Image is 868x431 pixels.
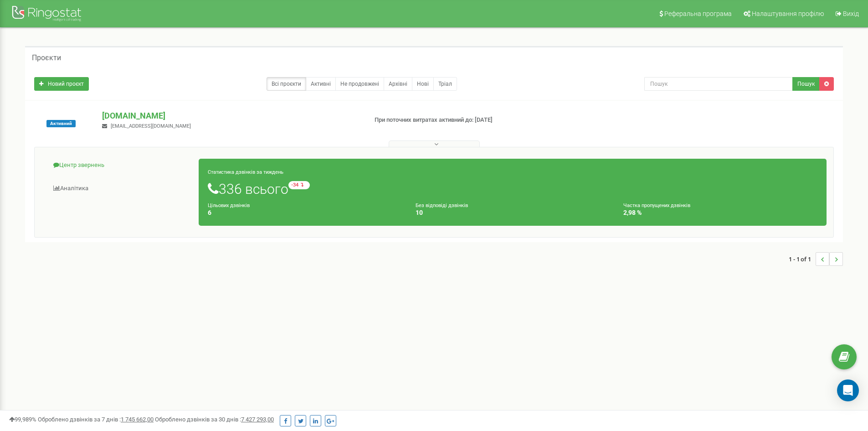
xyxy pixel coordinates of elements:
[623,203,690,208] small: Частка пропущених дзвінків
[208,209,402,216] h4: 6
[9,416,36,423] span: 99,989%
[412,77,434,91] a: Нові
[267,77,306,91] a: Всі проєкти
[644,77,793,91] input: Пошук
[111,123,191,129] span: [EMAIL_ADDRESS][DOMAIN_NAME]
[208,181,817,197] h1: 336 всього
[41,177,199,200] a: Аналiтика
[32,54,61,62] h5: Проєкти
[843,10,859,17] span: Вихід
[241,416,274,423] u: 7 427 293,00
[38,416,154,423] span: Оброблено дзвінків за 7 днів :
[789,252,816,266] span: 1 - 1 of 1
[792,77,820,91] button: Пошук
[208,169,283,175] small: Статистика дзвінків за тиждень
[789,243,843,275] nav: ...
[416,209,610,216] h4: 10
[433,77,457,91] a: Тріал
[623,209,817,216] h4: 2,98 %
[837,379,859,401] div: Open Intercom Messenger
[41,154,199,177] a: Центр звернень
[384,77,412,91] a: Архівні
[288,181,310,189] small: -34
[102,110,360,122] p: [DOMAIN_NAME]
[34,77,89,91] a: Новий проєкт
[121,416,154,423] u: 1 745 662,00
[46,120,76,127] span: Активний
[155,416,274,423] span: Оброблено дзвінків за 30 днів :
[752,10,824,17] span: Налаштування профілю
[664,10,732,17] span: Реферальна програма
[306,77,336,91] a: Активні
[416,203,468,208] small: Без відповіді дзвінків
[375,116,564,125] p: При поточних витратах активний до: [DATE]
[208,203,250,208] small: Цільових дзвінків
[335,77,384,91] a: Не продовжені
